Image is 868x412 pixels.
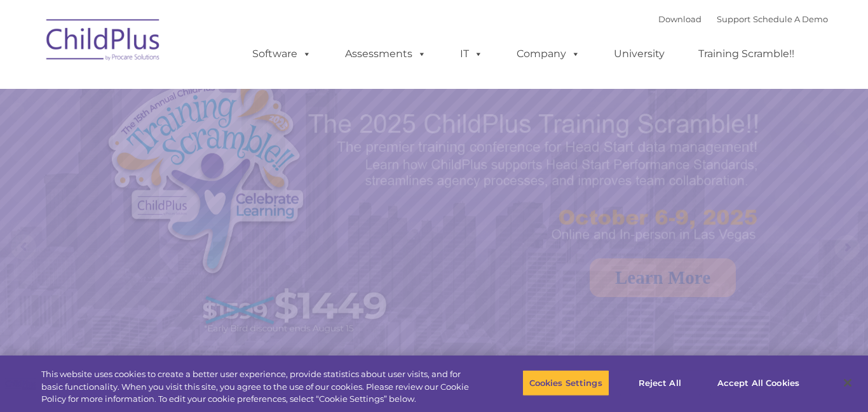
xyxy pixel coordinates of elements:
button: Reject All [620,369,700,396]
a: University [601,41,677,67]
a: Support [717,14,750,24]
a: Download [658,14,702,24]
a: Company [504,41,593,67]
a: Schedule A Demo [753,14,828,24]
img: ChildPlus by Procare Solutions [40,10,167,74]
a: Training Scramble!! [686,41,807,67]
font: | [658,14,828,24]
button: Cookies Settings [522,369,609,396]
a: Learn More [590,258,736,297]
div: This website uses cookies to create a better user experience, provide statistics about user visit... [41,368,477,406]
a: IT [447,41,496,67]
a: Software [240,41,324,67]
button: Close [834,369,862,397]
a: Assessments [332,41,439,67]
button: Accept All Cookies [710,369,806,396]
